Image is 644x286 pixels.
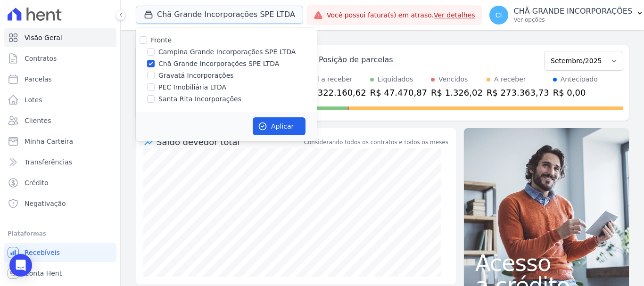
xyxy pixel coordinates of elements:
span: Conta Hent [25,269,62,278]
div: R$ 0,00 [553,86,598,99]
label: Campina Grande Incorporações SPE LTDA [158,47,296,57]
a: Lotes [4,90,116,109]
button: Aplicar [253,117,305,135]
a: Visão Geral [4,28,116,47]
div: R$ 1.326,02 [431,86,483,99]
span: Clientes [25,116,51,125]
div: Plataformas [8,228,113,239]
span: Contratos [25,54,57,63]
a: Minha Carteira [4,132,116,151]
label: PEC Imobiliária LTDA [158,82,226,92]
span: Recebíveis [25,248,60,257]
div: Considerando todos os contratos e todos os meses [304,138,448,147]
span: Visão Geral [25,33,62,42]
label: Santa Rita Incorporações [158,94,241,104]
span: Você possui fatura(s) em atraso. [327,10,475,20]
p: Ver opções [514,16,633,24]
span: Acesso [475,252,618,274]
div: Posição de parcelas [319,54,393,65]
div: Vencidos [438,74,468,84]
a: Transferências [4,153,116,172]
div: A receber [494,74,526,84]
a: Parcelas [4,70,116,89]
a: Crédito [4,173,116,192]
div: R$ 273.363,73 [487,86,549,99]
p: CHÃ GRANDE INCORPORAÇÕES [514,7,633,16]
div: Saldo devedor total [157,136,302,148]
div: Total a receber [304,74,366,84]
span: Crédito [25,178,49,188]
label: Chã Grande Incorporações SPE LTDA [158,59,279,69]
div: Antecipado [561,74,598,84]
span: CI [495,12,502,18]
span: Negativação [25,199,66,208]
a: Negativação [4,194,116,213]
div: R$ 322.160,62 [304,86,366,99]
a: Recebíveis [4,243,116,262]
div: Open Intercom Messenger [9,254,32,277]
span: Transferências [25,157,72,167]
a: Conta Hent [4,264,116,283]
a: Contratos [4,49,116,68]
label: Gravatá Incorporações [158,71,234,81]
div: Liquidados [378,74,413,84]
a: Clientes [4,111,116,130]
span: Parcelas [25,74,52,84]
span: Minha Carteira [25,137,73,146]
span: Lotes [25,95,42,105]
a: Ver detalhes [434,11,475,19]
div: R$ 47.470,87 [370,86,427,99]
button: Chã Grande Incorporações SPE LTDA [136,6,303,24]
label: Fronte [151,36,172,44]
